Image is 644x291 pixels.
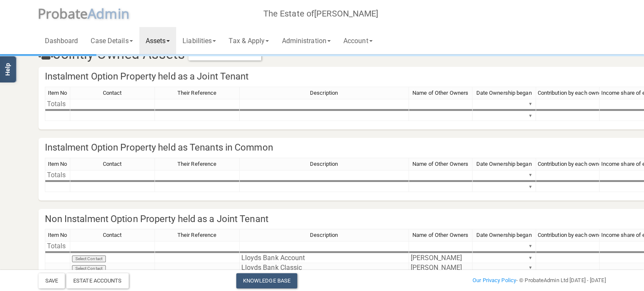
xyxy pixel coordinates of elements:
span: dmin [96,4,129,22]
span: P [38,4,88,22]
span: Item No [48,232,67,238]
div: ▼ [527,253,534,262]
td: Totals [45,241,70,251]
span: robate [46,4,88,22]
span: Name of Other Owners [412,90,468,96]
a: Administration [275,27,337,54]
button: Save [39,273,65,288]
td: Lloyds Bank Classic [240,263,409,273]
span: Contribution by each owner [538,232,604,238]
span: Their Reference [177,161,217,167]
div: ▼ [527,263,534,272]
a: Dashboard [39,27,85,54]
span: Description [310,232,338,238]
span: Contribution by each owner [538,90,604,96]
span: Their Reference [177,232,217,238]
span: Item No [48,90,67,96]
div: ▼ [527,111,534,120]
div: ▼ [527,99,534,108]
td: [PERSON_NAME] [409,263,473,273]
span: Description [310,90,338,96]
a: Our Privacy Policy [473,277,516,283]
div: ▼ [527,182,534,191]
span: Date Ownership began [476,90,532,96]
div: ▼ [527,242,534,250]
span: Name of Other Owners [412,161,468,167]
td: Lloyds Bank Account [240,253,409,263]
div: Estate Accounts [66,273,129,288]
a: Account [337,27,379,54]
span: Date Ownership began [476,161,532,167]
span: Contact [103,90,122,96]
span: Date Ownership began [476,232,532,238]
span: Contact [103,232,122,238]
a: Liabilities [176,27,222,54]
td: Totals [45,170,70,180]
div: ▼ [527,170,534,179]
span: Their Reference [177,90,217,96]
td: [PERSON_NAME] [409,253,473,263]
span: A [88,4,130,22]
span: Description [310,161,338,167]
div: - © ProbateAdmin Ltd [DATE] - [DATE] [419,275,612,286]
a: Knowledge Base [236,273,297,288]
span: Name of Other Owners [412,232,468,238]
span: Contact [103,161,122,167]
span: Item No [48,161,67,167]
td: Totals [45,99,70,109]
span: Contribution by each owner [538,161,604,167]
a: Tax & Apply [222,27,275,54]
a: Case Details [84,27,139,54]
a: Assets [139,27,177,54]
